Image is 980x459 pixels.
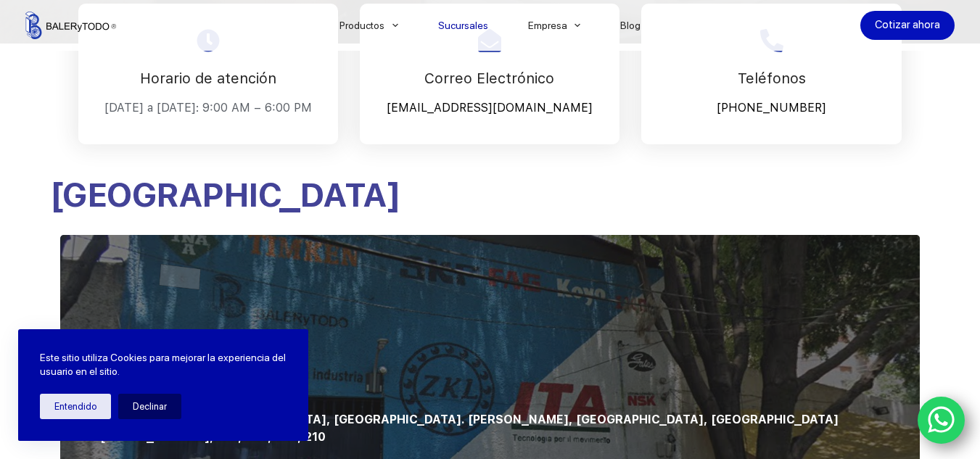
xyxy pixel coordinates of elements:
span: [GEOGRAPHIC_DATA] [49,175,400,215]
span: Correo Electrónico [424,70,554,87]
p: [PHONE_NUMBER] [659,97,884,119]
p: Este sitio utiliza Cookies para mejorar la experiencia del usuario en el sitio. [40,351,287,379]
span: Horario de atención [140,70,276,87]
button: Declinar [118,394,181,419]
span: Teléfonos [738,70,806,87]
p: [EMAIL_ADDRESS][DOMAIN_NAME] [378,97,601,119]
button: Entendido [40,394,111,419]
span: [DATE] a [DATE]: 9:00 AM – 6:00 PM [104,101,312,115]
span: Lago Iseo 3, Col. [GEOGRAPHIC_DATA], [GEOGRAPHIC_DATA]. [PERSON_NAME], [GEOGRAPHIC_DATA], [GEOGRA... [100,413,839,426]
img: Balerytodo [25,12,116,39]
a: WhatsApp [918,397,965,444]
a: Cotizar ahora [860,11,955,40]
